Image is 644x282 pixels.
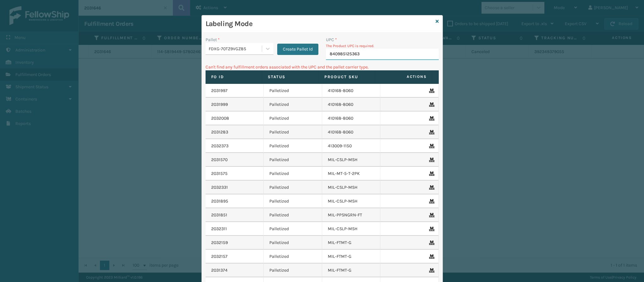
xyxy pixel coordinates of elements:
[322,236,381,250] td: MIL-FTMT-G
[322,98,381,111] td: 410168-8060
[209,46,262,52] div: FDXG-70TZ9VGZ8S
[429,89,433,93] i: Remove From Pallet
[322,153,381,167] td: MIL-CSLP-MSH
[206,36,220,43] label: Pallet
[264,139,322,153] td: Palletized
[322,84,381,98] td: 410168-8060
[264,167,322,181] td: Palletized
[264,208,322,222] td: Palletized
[264,263,322,277] td: Palletized
[429,213,433,217] i: Remove From Pallet
[211,226,227,232] a: 2032311
[211,115,229,122] a: 2032008
[429,227,433,231] i: Remove From Pallet
[429,199,433,203] i: Remove From Pallet
[326,43,439,49] p: The Product UPC is required.
[429,185,433,190] i: Remove From Pallet
[211,240,228,246] a: 2032159
[211,74,256,80] label: Fo Id
[326,36,337,43] label: UPC
[322,208,381,222] td: MIL-PPSNGRN-FT
[211,129,228,135] a: 2031283
[429,144,433,148] i: Remove From Pallet
[264,250,322,263] td: Palletized
[211,171,228,177] a: 2031575
[324,74,369,80] label: Product SKU
[322,194,381,208] td: MIL-CSLP-MSH
[322,250,381,263] td: MIL-FTMT-G
[206,64,439,70] p: Can't find any fulfillment orders associated with the UPC and the pallet carrier type.
[211,157,228,163] a: 2031570
[429,254,433,259] i: Remove From Pallet
[211,101,228,108] a: 2031999
[429,116,433,121] i: Remove From Pallet
[211,212,227,218] a: 2031851
[264,153,322,167] td: Palletized
[429,241,433,245] i: Remove From Pallet
[429,268,433,273] i: Remove From Pallet
[211,88,228,94] a: 2031997
[211,267,228,274] a: 2031374
[206,19,433,29] h3: Labeling Mode
[264,181,322,194] td: Palletized
[264,84,322,98] td: Palletized
[322,181,381,194] td: MIL-CSLP-MSH
[211,198,228,204] a: 2031895
[429,130,433,134] i: Remove From Pallet
[429,158,433,162] i: Remove From Pallet
[322,111,381,125] td: 410168-8060
[211,143,228,149] a: 2032373
[322,222,381,236] td: MIL-CSLP-MSH
[211,253,228,260] a: 2032157
[264,236,322,250] td: Palletized
[322,125,381,139] td: 410168-8060
[429,171,433,176] i: Remove From Pallet
[211,184,228,191] a: 2032331
[322,167,381,181] td: MIL-MT-5-T-2PK
[264,222,322,236] td: Palletized
[264,194,322,208] td: Palletized
[268,74,313,80] label: Status
[264,111,322,125] td: Palletized
[322,139,381,153] td: 413009-1150
[277,44,318,55] button: Create Pallet Id
[322,263,381,277] td: MIL-FTMT-G
[264,98,322,111] td: Palletized
[264,125,322,139] td: Palletized
[377,72,430,82] span: Actions
[429,102,433,107] i: Remove From Pallet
